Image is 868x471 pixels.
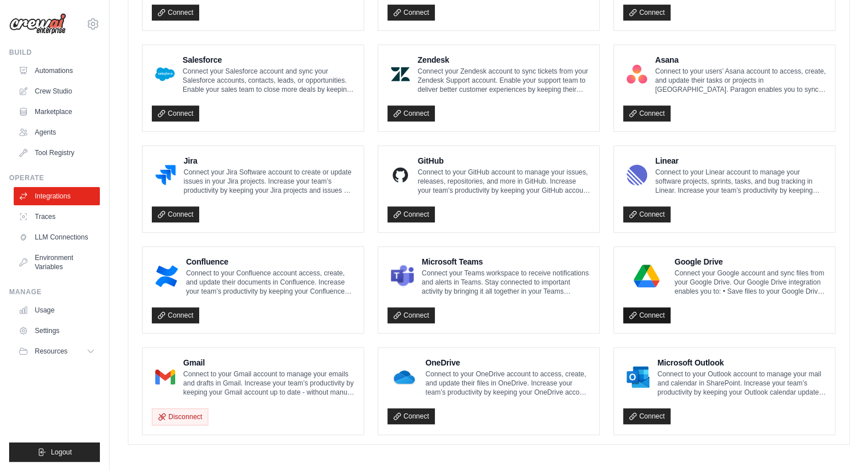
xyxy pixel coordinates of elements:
h4: Gmail [183,357,354,368]
a: Connect [387,206,435,222]
p: Connect to your OneDrive account to access, create, and update their files in OneDrive. Increase ... [426,370,591,397]
a: LLM Connections [14,228,100,246]
a: Connect [387,307,435,323]
h4: Microsoft Teams [422,256,590,267]
p: Connect your Teams workspace to receive notifications and alerts in Teams. Stay connected to impo... [422,269,590,296]
button: Logout [9,442,100,462]
img: Asana Logo [627,63,647,86]
p: Connect to your GitHub account to manage your issues, releases, repositories, and more in GitHub.... [418,168,590,195]
a: Usage [14,301,100,319]
a: Connect [152,206,199,222]
a: Connect [152,105,199,121]
a: Integrations [14,187,100,205]
a: Connect [152,5,199,21]
img: Confluence Logo [155,265,178,287]
img: OneDrive Logo [391,366,418,388]
div: Manage [9,287,100,297]
div: Operate [9,173,100,182]
a: Connect [623,206,671,222]
a: Agents [14,123,100,141]
h4: Microsoft Outlook [657,357,826,368]
p: Connect to your Outlook account to manage your mail and calendar in SharePoint. Increase your tea... [657,370,826,397]
p: Connect your Salesforce account and sync your Salesforce accounts, contacts, leads, or opportunit... [183,67,354,94]
a: Marketplace [14,103,100,121]
p: Connect your Google account and sync files from your Google Drive. Our Google Drive integration e... [675,269,826,296]
a: Connect [387,105,435,121]
a: Connect [152,307,199,323]
p: Connect to your Confluence account access, create, and update their documents in Confluence. Incr... [186,269,354,296]
h4: Linear [655,155,826,167]
a: Connect [387,5,435,21]
h4: Jira [184,155,354,167]
img: Salesforce Logo [155,63,175,86]
p: Connect to your users’ Asana account to access, create, and update their tasks or projects in [GE... [655,67,826,94]
div: Build [9,48,100,57]
span: Resources [35,347,67,356]
a: Settings [14,322,100,340]
img: Microsoft Outlook Logo [627,366,649,388]
button: Disconnect [152,408,208,425]
h4: Zendesk [418,54,590,66]
img: Linear Logo [627,164,647,186]
a: Environment Variables [14,249,100,276]
h4: Google Drive [675,256,826,267]
p: Connect to your Linear account to manage your software projects, sprints, tasks, and bug tracking... [655,168,826,195]
h4: Asana [655,54,826,66]
p: Connect your Jira Software account to create or update issues in your Jira projects. Increase you... [184,168,354,195]
img: Google Drive Logo [627,265,667,287]
p: Connect your Zendesk account to sync tickets from your Zendesk Support account. Enable your suppo... [418,67,590,94]
img: Gmail Logo [155,366,175,388]
p: Connect to your Gmail account to manage your emails and drafts in Gmail. Increase your team’s pro... [183,370,354,397]
a: Traces [14,208,100,226]
h4: Confluence [186,256,354,267]
img: Microsoft Teams Logo [391,265,414,287]
span: Logout [51,448,72,457]
img: Logo [9,13,66,35]
a: Automations [14,62,100,80]
a: Connect [623,307,671,323]
a: Connect [623,5,671,21]
h4: OneDrive [426,357,591,368]
a: Tool Registry [14,144,100,162]
img: Jira Logo [155,164,176,186]
h4: GitHub [418,155,590,167]
a: Connect [623,105,671,121]
button: Resources [14,342,100,360]
a: Connect [623,408,671,424]
a: Connect [387,408,435,424]
h4: Salesforce [183,54,354,66]
a: Crew Studio [14,82,100,100]
img: Zendesk Logo [391,63,410,86]
img: GitHub Logo [391,164,410,186]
